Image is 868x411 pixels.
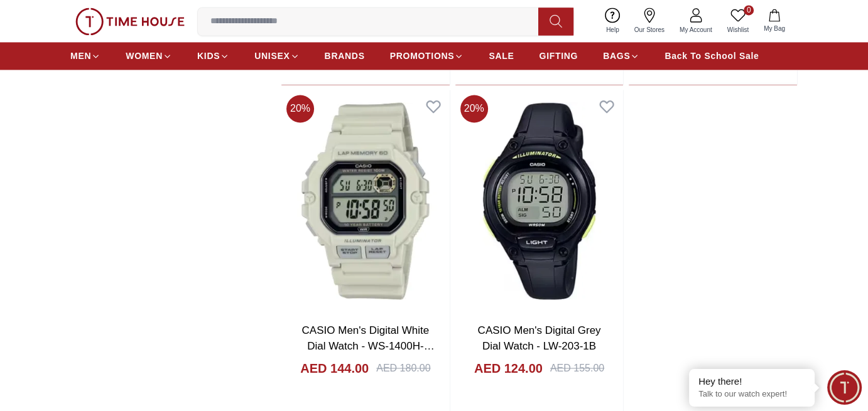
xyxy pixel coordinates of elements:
div: AED 155.00 [550,360,604,375]
a: WOMEN [126,45,172,67]
a: GIFTING [539,45,578,67]
span: PROMOTIONS [390,50,455,62]
span: Our Stores [629,25,670,35]
h4: AED 124.00 [474,359,543,376]
span: BAGS [603,50,630,62]
a: BRANDS [325,45,365,67]
span: UNISEX [254,50,290,62]
a: CASIO Men's Digital Grey Dial Watch - LW-203-1B [478,324,601,352]
span: Back To School Sale [665,50,759,62]
a: SALE [489,45,514,67]
span: 20 % [286,95,314,122]
a: 0Wishlist [720,5,756,37]
span: BRANDS [325,50,365,62]
img: CASIO Men's Digital White Dial Watch - WS-1400H-8AVDF [281,90,450,312]
span: My Bag [759,24,790,33]
h4: AED 144.00 [300,359,369,376]
div: AED 180.00 [376,360,430,375]
a: KIDS [197,45,229,67]
a: UNISEX [254,45,299,67]
a: BAGS [603,45,639,67]
span: KIDS [197,50,220,62]
button: My Bag [756,6,793,36]
a: Back To School Sale [665,45,759,67]
img: ... [75,8,185,35]
span: My Account [675,25,717,35]
a: Help [599,5,627,37]
div: Chat Widget [827,370,862,405]
span: MEN [70,50,91,62]
p: Talk to our watch expert! [698,389,805,400]
img: CASIO Men's Digital Grey Dial Watch - LW-203-1B [455,90,624,312]
a: CASIO Men's Digital White Dial Watch - WS-1400H-8AVDF [302,324,435,368]
span: 0 [744,5,754,15]
a: PROMOTIONS [390,45,464,67]
span: Wishlist [722,25,754,35]
span: GIFTING [539,50,578,62]
span: SALE [489,50,514,62]
span: Help [601,25,624,35]
span: 20 % [460,95,488,122]
a: MEN [70,45,100,67]
span: WOMEN [126,50,163,62]
div: Hey there! [698,375,805,388]
a: Our Stores [627,5,672,37]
